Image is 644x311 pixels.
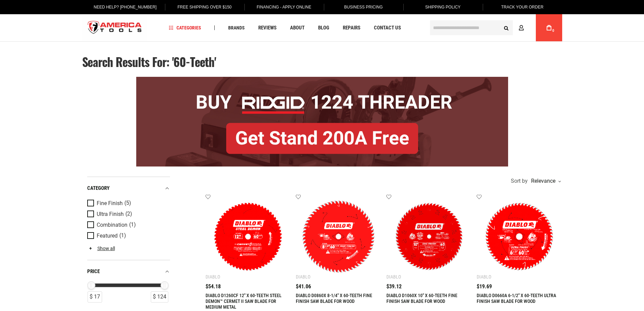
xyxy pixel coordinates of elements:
[166,23,204,32] a: Categories
[500,21,513,34] button: Search
[97,211,124,217] span: Ultra Finish
[97,222,127,228] span: Combination
[228,25,245,30] span: Brands
[315,23,332,32] a: Blog
[206,284,221,289] span: $54.18
[212,201,284,273] img: DIABLO D1260CF 12
[255,23,280,32] a: Reviews
[87,210,168,218] a: Ultra Finish (2)
[529,178,560,184] div: Relevance
[82,53,216,70] span: Search results for: '60-teeth'
[483,201,555,273] img: DIABLO D0660A 6-1/2
[296,284,311,289] span: $41.06
[552,29,554,32] span: 0
[340,23,363,32] a: Repairs
[82,15,148,41] img: America Tools
[206,274,220,280] div: Diablo
[82,15,148,41] a: store logo
[543,14,555,41] a: 0
[151,291,168,303] div: $ 124
[136,77,508,82] a: BOGO: Buy RIDGID® 1224 Threader, Get Stand 200A Free!
[287,23,308,32] a: About
[97,200,123,206] span: Fine Finish
[129,222,136,228] span: (1)
[296,293,372,304] a: DIABLO D0860X 8-1/4" X 60-TEETH FINE FINISH SAW BLADE FOR WOOD
[88,291,102,303] div: $ 17
[290,25,305,30] span: About
[169,25,201,30] span: Categories
[87,200,168,207] a: Fine Finish (5)
[87,246,115,251] a: Show all
[225,23,248,32] a: Brands
[477,274,491,280] div: Diablo
[87,267,170,276] div: price
[386,293,457,304] a: DIABLO D1060X 10" X 60-TEETH FINE FINISH SAW BLADE FOR WOOD
[371,23,404,32] a: Contact Us
[318,25,329,30] span: Blog
[124,200,131,206] span: (5)
[343,25,360,30] span: Repairs
[119,233,126,239] span: (1)
[296,274,310,280] div: Diablo
[386,274,401,280] div: Diablo
[87,232,168,240] a: Featured (1)
[87,184,170,193] div: category
[477,284,492,289] span: $19.69
[386,284,402,289] span: $39.12
[425,5,461,9] span: Shipping Policy
[511,178,528,184] span: Sort by
[303,201,375,273] img: DIABLO D0860X 8-1/4
[206,293,282,310] a: DIABLO D1260CF 12" X 60-TEETH STEEL DEMON™ CERMET II SAW BLADE FOR MEDIUM METAL
[477,293,556,304] a: DIABLO D0660A 6-1/2" X 60-TEETH ULTRA FINISH SAW BLADE FOR WOOD
[374,25,401,30] span: Contact Us
[125,211,132,217] span: (2)
[393,201,465,273] img: DIABLO D1060X 10
[97,233,118,239] span: Featured
[136,77,508,166] img: BOGO: Buy RIDGID® 1224 Threader, Get Stand 200A Free!
[87,221,168,229] a: Combination (1)
[258,25,277,30] span: Reviews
